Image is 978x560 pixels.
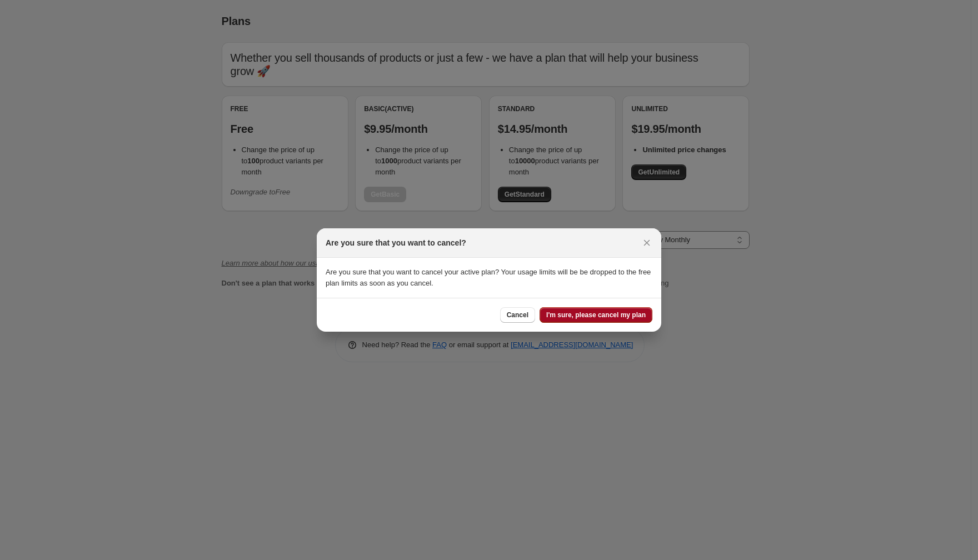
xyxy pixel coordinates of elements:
span: Cancel [507,311,528,319]
span: I'm sure, please cancel my plan [546,311,646,319]
button: Cancel [500,307,535,323]
button: I'm sure, please cancel my plan [540,307,652,323]
h2: Are you sure that you want to cancel? [326,237,466,248]
button: Close [639,235,655,251]
p: Are you sure that you want to cancel your active plan? Your usage limits will be be dropped to th... [326,267,652,289]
